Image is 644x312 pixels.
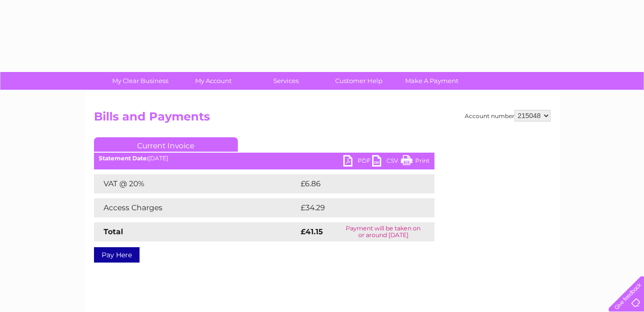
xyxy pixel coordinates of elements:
[174,72,253,90] a: My Account
[401,155,430,169] a: Print
[372,155,401,169] a: CSV
[301,227,323,236] strong: £41.15
[319,72,398,90] a: Customer Help
[94,247,140,263] a: Pay Here
[465,110,550,121] div: Account number
[104,227,123,236] strong: Total
[94,198,298,217] td: Access Charges
[94,137,238,152] a: Current Invoice
[298,198,415,217] td: £34.29
[392,72,471,90] a: Make A Payment
[94,174,298,193] td: VAT @ 20%
[332,222,434,241] td: Payment will be taken on or around [DATE]
[94,110,550,128] h2: Bills and Payments
[101,72,180,90] a: My Clear Business
[343,155,372,169] a: PDF
[298,174,412,193] td: £6.86
[99,155,148,162] b: Statement Date:
[246,72,326,90] a: Services
[94,155,434,162] div: [DATE]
